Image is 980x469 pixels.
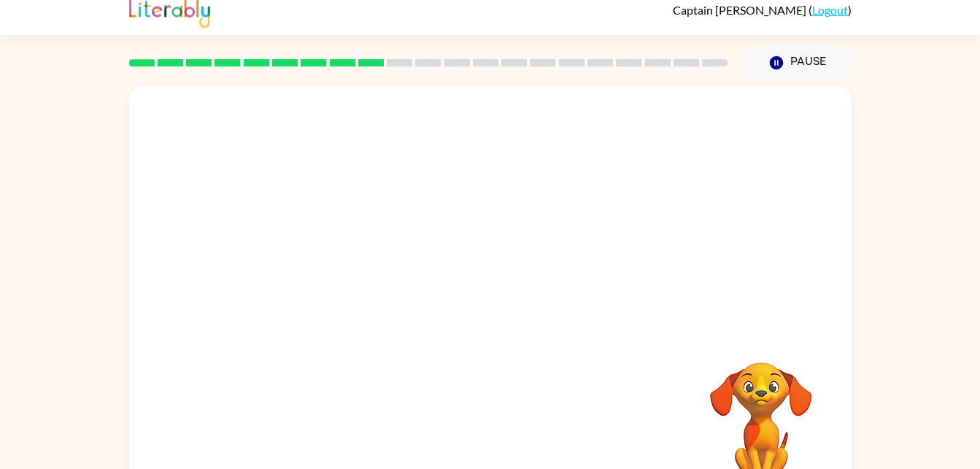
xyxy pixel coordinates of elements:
button: Pause [746,46,852,80]
div: ( ) [673,3,852,17]
span: Captain [PERSON_NAME] [673,3,809,17]
a: Logout [812,3,848,17]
